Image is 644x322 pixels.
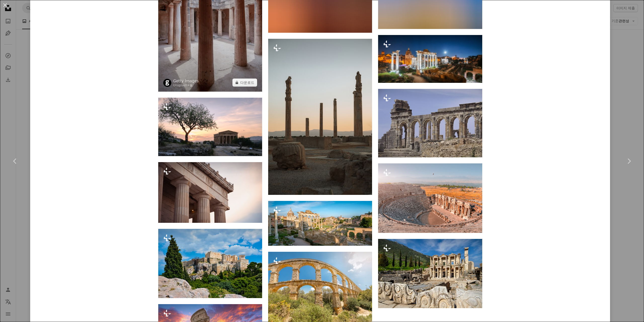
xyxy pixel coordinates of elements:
[158,24,262,29] a: 고고학 유적지, 키프로스 파 포스 (Paphos)의 왕들의 무덤 (Tombs of the Kings)의 아름다운 전망
[173,79,199,84] a: Getty Images
[378,56,482,61] a: 로마, 이탈리아에서 로마 포럼. 포로 로마노는 고대 로마 시대에 개선 행렬과 선거의 장소로 지어졌습니다. 그것은 로마, 이탈리아의 유명한 관광 명소입니다.
[378,163,482,233] img: 터키 파묵칼레 근처의 히에라폴리스 시에 있는 고대 그리스 원형 극장. 불가사의와 여행 명소. 아침 하늘 위의 열기구
[268,284,372,289] a: 타라고나의 퐁 델 디아블 수로, 스페인의 역사적 랜드마크
[378,35,482,83] img: 로마, 이탈리아에서 로마 포럼. 포로 로마노는 고대 로마 시대에 개선 행렬과 선거의 장소로 지어졌습니다. 그것은 로마, 이탈리아의 유명한 관광 명소입니다.
[158,124,262,129] a: 일몰을 배경으로 건물 앞의 나무
[268,39,372,195] img: 사막 한가운데에 앉아있는 돌기둥 무리
[268,114,372,119] a: 사막 한가운데에 앉아있는 돌기둥 무리
[163,79,171,87] img: Getty Images의 프로필로 이동
[158,190,262,195] a: 기둥이 있는 건물 꼭대기의 클로즈업
[614,137,644,185] a: 다음
[268,252,372,322] img: 타라고나의 퐁 델 디아블 수로, 스페인의 역사적 랜드마크
[173,84,190,87] a: Unsplash+
[158,229,262,298] img: 유명한 그리스 관광 랜드마크 - 그리스 아테네의 필로파포스 언덕에서 본 아테네 아크로폴리스의 상징적인 파르테논 신전
[158,162,262,223] img: 기둥이 있는 건물 꼭대기의 클로즈업
[378,271,482,276] a: 터키 에베소의 로마 유적에 있는 셀수스 도서관
[158,261,262,266] a: 유명한 그리스 관광 랜드마크 - 그리스 아테네의 필로파포스 언덕에서 본 아테네 아크로폴리스의 상징적인 파르테논 신전
[173,84,199,88] div: 용
[232,79,257,87] button: 다운로드
[378,239,482,308] img: 터키 에베소의 로마 유적에 있는 셀수스 도서관
[378,196,482,200] a: 터키 파묵칼레 근처의 히에라폴리스 시에 있는 고대 그리스 원형 극장. 불가사의와 여행 명소. 아침 하늘 위의 열기구
[268,201,372,246] img: 로마, 이탈리아에서 로마 포럼. 포로 로마노는 고대 로마 시대에 개선 행렬과 선거의 장소로 지어졌습니다. 그것은 로마, 이탈리아의 유명한 관광 명소입니다.
[268,221,372,225] a: 로마, 이탈리아에서 로마 포럼. 포로 로마노는 고대 로마 시대에 개선 행렬과 선거의 장소로 지어졌습니다. 그것은 로마, 이탈리아의 유명한 관광 명소입니다.
[378,89,482,158] img: 아치와 시계탑이 있는 석조 건물
[378,121,482,125] a: 아치와 시계탑이 있는 석조 건물
[158,98,262,156] img: 일몰을 배경으로 건물 앞의 나무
